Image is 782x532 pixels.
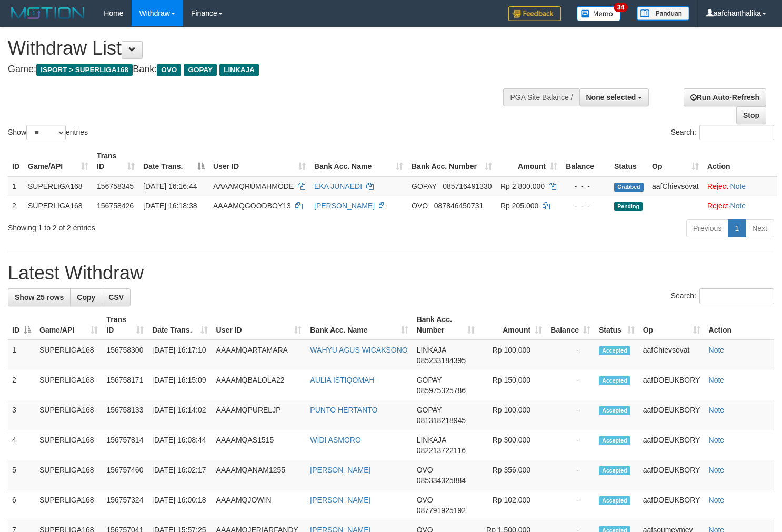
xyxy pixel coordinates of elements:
[546,490,595,520] td: -
[97,202,134,210] span: 156758426
[148,400,212,430] td: [DATE] 16:14:02
[412,182,436,190] span: GOPAY
[102,310,148,340] th: Trans ID: activate to sort column ascending
[648,146,703,176] th: Op: activate to sort column ascending
[8,196,24,215] td: 2
[599,376,630,385] span: Accepted
[102,340,148,370] td: 156758300
[479,400,547,430] td: Rp 100,000
[684,88,766,106] a: Run Auto-Refresh
[479,460,547,490] td: Rp 356,000
[184,64,217,76] span: GOPAY
[8,125,88,140] label: Show entries
[639,490,705,520] td: aafDOEUKBORY
[639,430,705,460] td: aafDOEUKBORY
[212,430,306,460] td: AAAAMQAS1515
[412,202,428,210] span: OVO
[148,370,212,400] td: [DATE] 16:15:09
[8,490,35,520] td: 6
[35,490,102,520] td: SUPERLIGA168
[36,64,133,76] span: ISPORT > SUPERLIGA168
[314,182,362,190] a: EKA JUNAEDI
[148,340,212,370] td: [DATE] 16:17:10
[736,106,766,124] a: Stop
[546,400,595,430] td: -
[213,202,291,210] span: AAAAMQGOODBOY13
[15,293,64,302] span: Show 25 rows
[566,200,606,211] div: - - -
[35,430,102,460] td: SUPERLIGA168
[579,88,649,106] button: None selected
[102,400,148,430] td: 156758133
[148,310,212,340] th: Date Trans.: activate to sort column ascending
[599,466,630,475] span: Accepted
[546,430,595,460] td: -
[35,400,102,430] td: SUPERLIGA168
[8,218,318,233] div: Showing 1 to 2 of 2 entries
[212,400,306,430] td: AAAAMQPURELJP
[26,125,66,140] select: Showentries
[479,340,547,370] td: Rp 100,000
[413,310,479,340] th: Bank Acc. Number: activate to sort column ascending
[417,466,433,474] span: OVO
[639,400,705,430] td: aafDOEUKBORY
[671,125,774,140] label: Search:
[709,346,725,354] a: Note
[500,182,545,190] span: Rp 2.800.000
[8,263,774,284] h1: Latest Withdraw
[70,288,102,306] a: Copy
[35,340,102,370] td: SUPERLIGA168
[599,346,630,355] span: Accepted
[8,176,24,196] td: 1
[8,370,35,400] td: 2
[417,436,446,444] span: LINKAJA
[709,436,725,444] a: Note
[639,370,705,400] td: aafDOEUKBORY
[8,460,35,490] td: 5
[566,181,606,192] div: - - -
[139,146,209,176] th: Date Trans.: activate to sort column descending
[148,460,212,490] td: [DATE] 16:02:17
[8,64,511,75] h4: Game: Bank:
[212,370,306,400] td: AAAAMQBALOLA22
[310,436,360,444] a: WIDI ASMORO
[24,176,93,196] td: SUPERLIGA168
[479,310,547,340] th: Amount: activate to sort column ascending
[212,310,306,340] th: User ID: activate to sort column ascending
[417,346,446,354] span: LINKAJA
[35,310,102,340] th: Game/API: activate to sort column ascending
[599,406,630,415] span: Accepted
[614,183,644,192] span: Grabbed
[546,310,595,340] th: Balance: activate to sort column ascending
[97,182,134,190] span: 156758345
[730,182,746,190] a: Note
[213,182,294,190] span: AAAAMQRUMAHMODE
[8,430,35,460] td: 4
[503,88,579,106] div: PGA Site Balance /
[443,182,492,190] span: Copy 085716491330 to clipboard
[8,5,88,21] img: MOTION_logo.png
[209,146,310,176] th: User ID: activate to sort column ascending
[496,146,562,176] th: Amount: activate to sort column ascending
[707,182,728,190] a: Reject
[24,146,93,176] th: Game/API: activate to sort column ascending
[314,202,375,210] a: [PERSON_NAME]
[479,370,547,400] td: Rp 150,000
[705,310,774,340] th: Action
[599,436,630,445] span: Accepted
[93,146,139,176] th: Trans ID: activate to sort column ascending
[745,219,774,237] a: Next
[709,496,725,504] a: Note
[148,430,212,460] td: [DATE] 16:08:44
[24,196,93,215] td: SUPERLIGA168
[143,182,197,190] span: [DATE] 16:16:44
[310,146,407,176] th: Bank Acc. Name: activate to sort column ascending
[102,370,148,400] td: 156758171
[637,6,689,21] img: panduan.png
[310,376,374,384] a: AULIA ISTIQOMAH
[730,202,746,210] a: Note
[8,146,24,176] th: ID
[546,370,595,400] td: -
[148,490,212,520] td: [DATE] 16:00:18
[102,490,148,520] td: 156757324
